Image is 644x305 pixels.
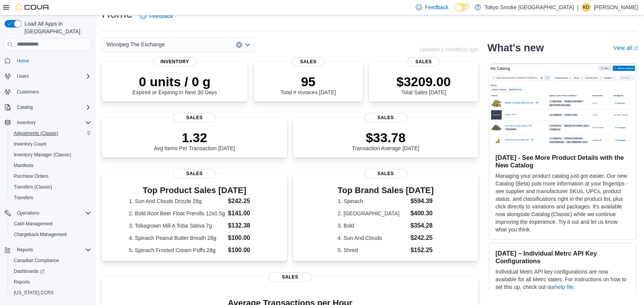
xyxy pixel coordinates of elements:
[14,141,46,147] span: Inventory Count
[11,150,74,159] a: Inventory Manager (Classic)
[14,195,33,201] span: Transfers
[14,130,58,136] span: Adjustments (Classic)
[14,72,32,81] button: Users
[154,130,235,145] p: 1.32
[2,55,94,66] button: Home
[14,268,44,274] span: Dashboards
[11,230,70,239] a: Chargeback Management
[495,249,630,265] h3: [DATE] – Individual Metrc API Key Configurations
[14,87,91,97] span: Customers
[14,208,91,218] span: Operations
[338,222,407,230] dt: 3. Bold
[14,72,91,81] span: Users
[149,12,173,20] span: Feedback
[17,104,33,110] span: Catalog
[495,172,630,233] p: Managing your product catalog just got easier. Our new Catalog (Beta) puts more information at yo...
[582,3,591,12] div: Kamiele Dziadek
[11,129,91,138] span: Adjustments (Classic)
[228,221,260,230] dd: $132.38
[11,193,36,202] a: Transfers
[410,209,434,218] dd: $400.30
[236,42,242,48] button: Clear input
[11,267,91,276] span: Dashboards
[15,3,50,11] img: Cova
[338,234,407,242] dt: 4. Sun And Clouds
[8,160,94,171] button: Manifests
[14,184,52,190] span: Transfers (Classic)
[14,162,33,169] span: Manifests
[485,3,574,12] p: Tokyo Smoke [GEOGRAPHIC_DATA]
[11,230,91,239] span: Chargeback Management
[11,139,91,149] span: Inventory Count
[129,222,225,230] dt: 3. Tobagrown Mill A Toba Sativa 7g
[352,130,420,151] div: Transaction Average [DATE]
[613,45,638,51] a: View allExternal link
[228,233,260,243] dd: $100.00
[8,266,94,277] a: Dashboards
[338,197,407,205] dt: 1. Spinach
[14,87,42,97] a: Customers
[107,40,165,49] span: Winnipeg The Exchange
[8,171,94,182] button: Purchase Orders
[338,246,407,254] dt: 5. Shred
[14,103,91,112] span: Catalog
[129,210,225,217] dt: 2. Bold Root Beer Float Prerolls 12x0.5g
[425,3,448,11] span: Feedback
[410,246,434,255] dd: $152.25
[17,89,39,95] span: Customers
[11,288,57,297] a: [US_STATE] CCRS
[280,74,336,89] p: 95
[137,8,176,24] a: Feedback
[21,20,91,35] span: Load All Apps in [GEOGRAPHIC_DATA]
[633,46,638,51] svg: External link
[173,113,216,122] span: Sales
[487,42,544,54] h2: What's new
[8,277,94,287] button: Reports
[338,210,407,217] dt: 2. [GEOGRAPHIC_DATA]
[129,246,225,254] dt: 5. Spinach Frosted Cream Puffs 28g
[410,197,434,206] dd: $594.39
[577,3,578,12] p: |
[2,244,94,255] button: Reports
[129,197,225,205] dt: 1. Sun And Clouds Drizzle 28g
[153,57,196,66] span: Inventory
[11,267,48,276] a: Dashboards
[14,118,91,127] span: Inventory
[292,57,325,66] span: Sales
[11,172,91,181] span: Purchase Orders
[133,74,217,89] p: 0 units / 0 g
[338,186,434,195] h3: Top Brand Sales [DATE]
[14,221,52,227] span: Cash Management
[14,118,39,127] button: Inventory
[407,57,440,66] span: Sales
[17,247,33,253] span: Reports
[11,182,91,192] span: Transfers (Classic)
[17,120,36,126] span: Inventory
[11,277,33,287] a: Reports
[11,161,36,170] a: Manifests
[11,161,91,170] span: Manifests
[11,256,91,265] span: Canadian Compliance
[280,74,336,95] div: Total # Invoices [DATE]
[228,246,260,255] dd: $100.00
[14,208,43,218] button: Operations
[8,255,94,266] button: Canadian Compliance
[8,139,94,149] button: Inventory Count
[17,210,39,216] span: Operations
[594,3,638,12] p: [PERSON_NAME]
[8,229,94,240] button: Chargeback Management
[11,193,91,202] span: Transfers
[364,113,407,122] span: Sales
[8,128,94,139] button: Adjustments (Classic)
[364,169,407,178] span: Sales
[14,173,49,179] span: Purchase Orders
[14,56,32,66] a: Home
[14,279,30,285] span: Reports
[8,182,94,192] button: Transfers (Classic)
[11,139,49,149] a: Inventory Count
[2,86,94,97] button: Customers
[2,71,94,82] button: Users
[14,103,36,112] button: Catalog
[11,256,62,265] a: Canadian Compliance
